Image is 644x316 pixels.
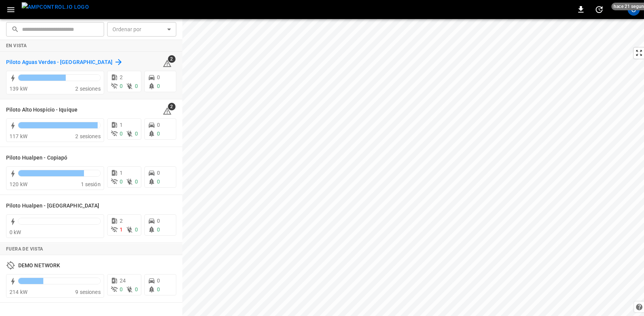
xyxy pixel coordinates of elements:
span: 2 [168,103,176,110]
span: 0 [135,131,138,137]
span: 1 [120,122,123,128]
span: 0 [135,179,138,185]
span: 0 [157,122,160,128]
span: 2 [168,55,176,63]
span: 0 [135,83,138,89]
span: 0 [157,83,160,89]
span: 214 kW [9,289,27,295]
span: 2 [120,74,123,80]
span: 0 [157,170,160,176]
span: 2 sesiones [75,133,101,139]
button: set refresh interval [593,3,605,16]
h6: Piloto Alto Hospicio - Iquique [6,106,78,114]
span: 0 [120,286,123,292]
span: 2 [120,218,123,224]
span: 0 [157,286,160,292]
strong: Fuera de vista [6,246,43,252]
strong: En vista [6,43,27,48]
span: 9 sesiones [75,289,101,295]
h6: DEMO NETWORK [18,262,60,270]
span: 117 kW [9,133,27,139]
span: 1 sesión [81,181,101,187]
span: 0 [157,179,160,185]
span: 0 [135,227,138,233]
span: 1 [120,227,123,233]
span: 0 [157,131,160,137]
img: ampcontrol.io logo [22,2,89,12]
span: 139 kW [9,86,27,92]
span: 0 [135,286,138,292]
h6: Piloto Hualpen - Copiapó [6,154,67,162]
span: 0 [157,278,160,284]
span: 1 [120,170,123,176]
span: 24 [120,278,126,284]
h6: Piloto Hualpen - Santiago [6,202,99,210]
h6: Piloto Aguas Verdes - Antofagasta [6,58,112,67]
span: 0 kW [9,229,21,235]
span: 0 [120,179,123,185]
span: 0 [157,227,160,233]
span: 0 [120,131,123,137]
span: 0 [157,218,160,224]
span: 0 [157,74,160,80]
span: 0 [120,83,123,89]
span: 2 sesiones [75,86,101,92]
span: 120 kW [9,181,27,187]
